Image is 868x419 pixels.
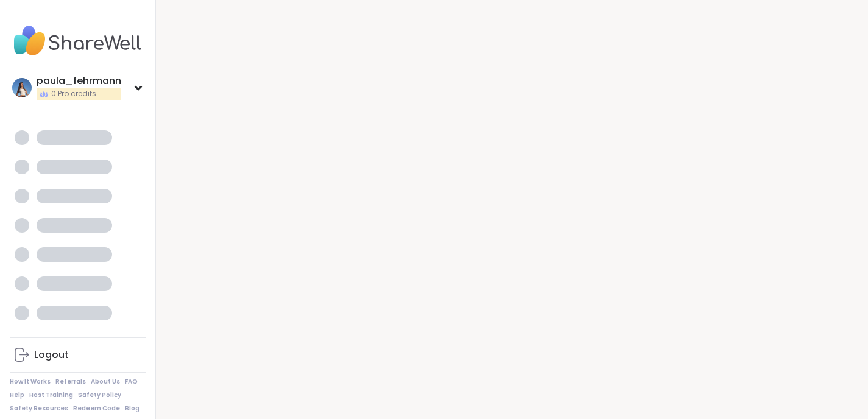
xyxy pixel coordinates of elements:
[34,348,69,362] div: Logout
[51,89,96,99] span: 0 Pro credits
[10,378,51,386] a: How It Works
[10,391,24,400] a: Help
[78,391,121,400] a: Safety Policy
[10,404,68,413] a: Safety Resources
[12,78,32,97] img: paula_fehrmann
[125,378,138,386] a: FAQ
[125,404,139,413] a: Blog
[29,391,73,400] a: Host Training
[73,404,120,413] a: Redeem Code
[10,340,146,370] a: Logout
[37,74,121,88] div: paula_fehrmann
[91,378,120,386] a: About Us
[55,378,86,386] a: Referrals
[10,19,146,62] img: ShareWell Nav Logo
